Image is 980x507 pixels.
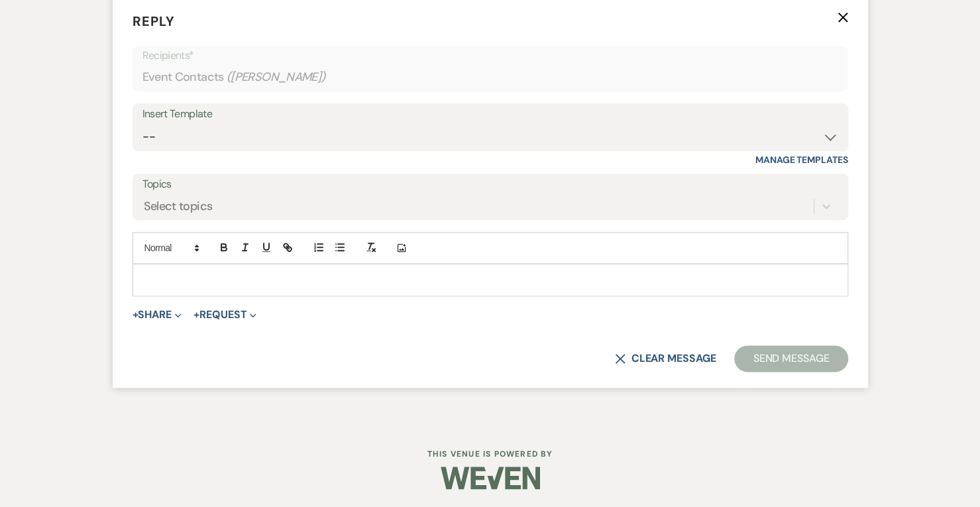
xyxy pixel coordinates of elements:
[133,13,175,30] span: Reply
[615,353,716,364] button: Clear message
[133,310,182,320] button: Share
[142,175,838,194] label: Topics
[144,197,213,215] div: Select topics
[133,310,138,320] span: +
[142,64,838,90] div: Event Contacts
[734,345,847,372] button: Send Message
[193,310,256,320] button: Request
[193,310,199,320] span: +
[755,154,848,166] a: Manage Templates
[142,47,838,64] p: Recipients*
[227,68,326,86] span: ( [PERSON_NAME] )
[142,105,838,124] div: Insert Template
[441,455,540,501] img: Weven Logo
